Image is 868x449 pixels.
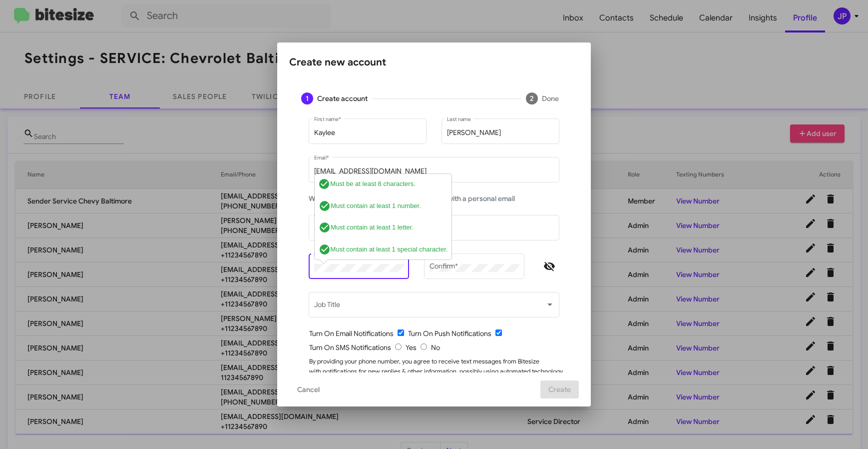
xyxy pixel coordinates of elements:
span: No [431,343,440,352]
i: check_circle [319,200,331,212]
label: Must contain at least 1 special character. [321,243,445,255]
label: Must contain at least 1 letter. [321,221,445,233]
span: Cancel [297,380,320,398]
div: By providing your phone number, you agree to receive text messages from Bitesize with notificatio... [309,356,567,396]
button: Cancel [289,380,328,398]
span: Create [548,380,571,398]
div: Create new account [289,54,579,70]
span: Work email only - you can't log into Bitesize with a personal email [309,194,515,203]
span: Yes [406,343,417,352]
button: Create [540,380,579,398]
span: Turn On SMS Notifications [309,343,391,352]
i: check_circle [318,178,330,190]
input: 23456789 [381,225,554,233]
i: check_circle [319,221,331,233]
input: example@mail.com [314,167,554,175]
input: Example: John [314,129,422,137]
span: Turn On Push Notifications [408,329,491,338]
span: Turn On Email Notifications [309,329,394,338]
button: Hide password [539,256,559,276]
i: check_circle [318,243,330,255]
label: Must be at least 8 characters. [321,178,445,190]
label: Must contain at least 1 number. [321,200,445,212]
input: Example: Wick [447,129,554,137]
